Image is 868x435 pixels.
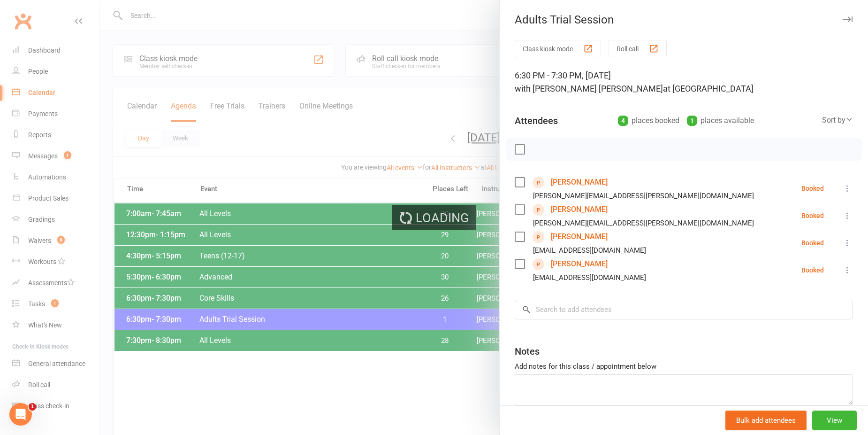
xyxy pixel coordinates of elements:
div: Add notes for this class / appointment below [515,361,853,372]
div: 4 [618,116,628,126]
a: [PERSON_NAME] [551,202,608,217]
div: 6:30 PM - 7:30 PM, [DATE] [515,69,853,95]
div: Booked [801,212,824,219]
div: [PERSON_NAME][EMAIL_ADDRESS][PERSON_NAME][DOMAIN_NAME] [533,190,754,202]
button: Roll call [609,40,667,57]
div: places booked [618,114,679,127]
a: [PERSON_NAME] [551,175,608,190]
button: Bulk add attendees [725,411,807,430]
div: Attendees [515,114,558,127]
span: at [GEOGRAPHIC_DATA] [663,84,754,93]
a: [PERSON_NAME] [551,256,608,272]
a: [PERSON_NAME] [551,229,608,244]
div: Booked [801,240,824,246]
span: 1 [29,403,36,411]
button: Class kiosk mode [515,40,601,57]
span: with [PERSON_NAME] [PERSON_NAME] [515,84,663,93]
div: [EMAIL_ADDRESS][DOMAIN_NAME] [533,244,646,256]
div: [PERSON_NAME][EMAIL_ADDRESS][PERSON_NAME][DOMAIN_NAME] [533,217,754,229]
iframe: Intercom live chat [9,403,32,426]
div: Booked [801,267,824,273]
div: Booked [801,185,824,192]
div: places available [687,114,754,127]
div: [EMAIL_ADDRESS][DOMAIN_NAME] [533,272,646,284]
div: Notes [515,345,540,358]
div: 1 [687,116,697,126]
div: Adults Trial Session [500,13,868,26]
input: Search to add attendees [515,300,853,319]
button: View [812,411,857,430]
div: Sort by [822,114,853,126]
